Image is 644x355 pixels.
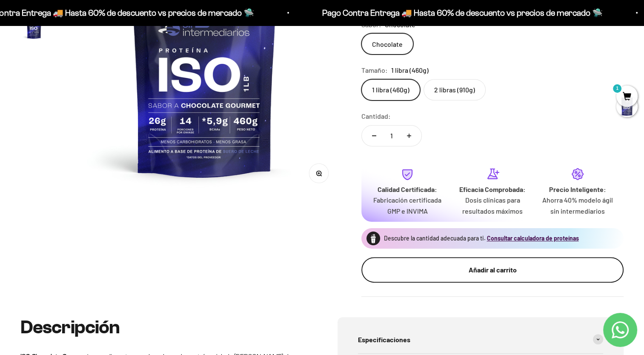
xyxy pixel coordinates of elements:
button: Ir al artículo 4 [20,13,48,43]
strong: Precio Inteligente: [549,185,606,193]
p: Dosis clínicas para resultados máximos [457,195,528,216]
img: Proteína [366,232,380,245]
button: Reducir cantidad [362,126,386,146]
p: Pago Contra Entrega 🚚 Hasta 60% de descuento vs precios de mercado 🛸 [322,6,603,20]
p: Ahorra 40% modelo ágil sin intermediarios [542,195,613,216]
img: Proteína Aislada ISO - Chocolate [20,13,48,40]
p: Fabricación certificada GMP e INVIMA [372,195,443,216]
a: 1 [616,92,638,102]
span: Especificaciones [358,334,410,345]
strong: Eficacia Comprobada: [459,185,526,193]
button: Añadir al carrito [361,257,624,283]
legend: Tamaño: [361,65,388,76]
h2: Descripción [20,317,307,338]
summary: Especificaciones [358,326,604,354]
button: Aumentar cantidad [397,126,421,146]
span: 1 libra (460g) [391,65,429,76]
button: Consultar calculadora de proteínas [487,234,578,243]
strong: Calidad Certificada: [378,185,437,193]
mark: 1 [612,83,622,94]
label: Cantidad: [361,111,391,122]
span: Descubre la cantidad adecuada para ti. [384,235,485,242]
div: Añadir al carrito [378,264,607,275]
